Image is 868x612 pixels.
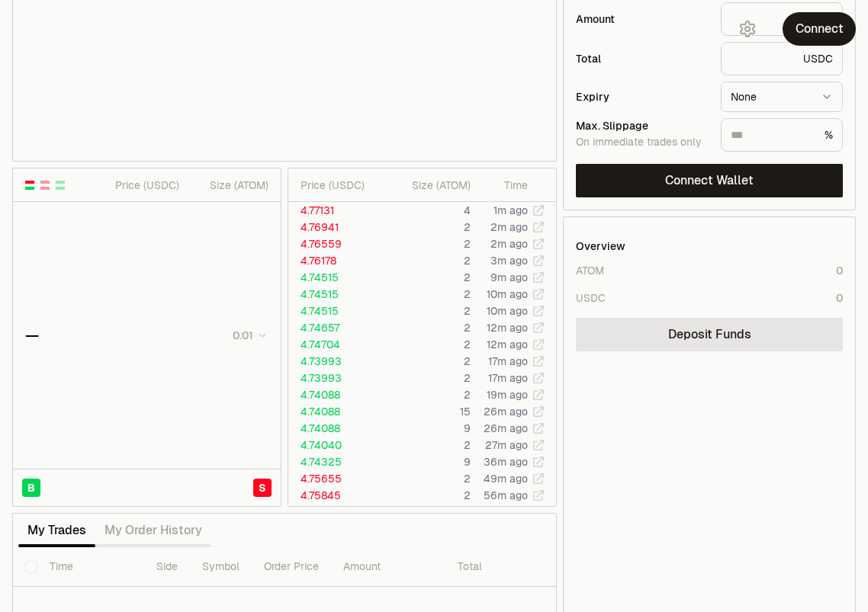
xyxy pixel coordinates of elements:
th: Side [144,547,190,587]
td: 4.74704 [288,336,383,353]
td: 2 [383,219,471,236]
th: Time [37,547,144,587]
td: 4.74515 [288,286,383,303]
time: 2m ago [490,220,528,234]
div: Time [484,178,528,193]
time: 2m ago [490,237,528,251]
a: Deposit Funds [576,318,843,351]
button: Select all [25,561,37,573]
div: USDC [576,290,606,306]
td: 4.76941 [288,219,383,236]
td: 4.74325 [288,453,383,470]
div: Overview [576,239,625,254]
time: 26m ago [484,405,528,418]
button: Connect Wallet [576,164,843,197]
time: 17m ago [488,354,528,368]
td: 2 [383,252,471,269]
td: 4.75845 [288,487,383,504]
div: Expiry [576,91,709,102]
td: 2 [383,286,471,303]
td: 4.76178 [288,252,383,269]
time: 56m ago [484,489,528,502]
div: ATOM [576,263,604,278]
td: 2 [383,269,471,286]
td: 4.77131 [288,202,383,219]
td: 2 [383,353,471,370]
td: 2 [383,336,471,353]
div: On immediate trades only [576,136,709,149]
button: My Trades [18,515,95,546]
time: 58m ago [484,505,528,519]
td: 4.74040 [288,437,383,453]
time: 12m ago [487,321,528,335]
td: 4.74657 [288,319,383,336]
time: 10m ago [487,304,528,318]
time: 1m ago [493,203,528,217]
div: % [721,118,843,152]
td: 9 [383,420,471,437]
time: 9m ago [490,271,528,284]
div: Size ( ATOM ) [395,178,471,193]
th: Symbol [190,547,252,587]
td: 4.74088 [288,386,383,403]
td: 2 [383,236,471,252]
time: 19m ago [487,388,528,402]
td: 4.75655 [288,470,383,487]
button: Connect [783,12,856,46]
span: S [259,480,266,495]
th: Order Price [252,547,331,587]
button: 0.01 [228,326,268,344]
td: 4.74088 [288,420,383,437]
div: Amount [576,14,709,24]
td: 15 [383,403,471,420]
td: 4 [383,202,471,219]
time: 36m ago [484,455,528,469]
time: 3m ago [490,254,528,268]
span: B [27,480,35,495]
td: 2 [383,370,471,386]
td: 2 [383,504,471,521]
time: 10m ago [487,287,528,301]
time: 17m ago [488,371,528,385]
div: ATOM [721,2,843,36]
td: 4.74515 [288,269,383,286]
div: 0 [836,290,843,306]
td: 2 [383,487,471,504]
td: 4.74088 [288,403,383,420]
td: 2 [383,437,471,453]
td: 2 [383,303,471,319]
td: 4.75179 [288,504,383,521]
time: 12m ago [487,338,528,351]
td: 4.73993 [288,370,383,386]
th: Total [445,547,560,587]
div: Total [576,53,709,64]
td: 4.76559 [288,236,383,252]
div: Max. Slippage [576,120,709,131]
th: Amount [331,547,445,587]
button: None [721,82,843,112]
time: 49m ago [484,472,528,485]
time: 26m ago [484,421,528,435]
button: My Order History [95,515,211,546]
div: 0 [836,263,843,278]
div: — [25,325,39,346]
td: 2 [383,386,471,403]
td: 4.74515 [288,303,383,319]
td: 2 [383,470,471,487]
div: Price ( USDC ) [301,178,382,193]
td: 9 [383,453,471,470]
time: 27m ago [485,438,528,452]
div: USDC [721,42,843,75]
td: 4.73993 [288,353,383,370]
td: 2 [383,319,471,336]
